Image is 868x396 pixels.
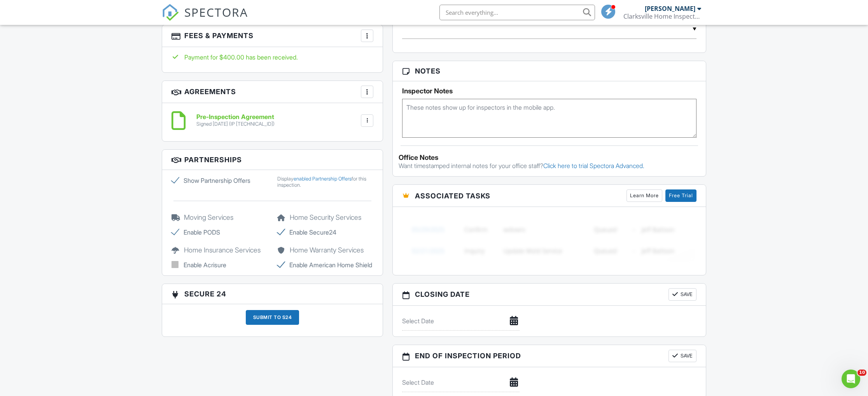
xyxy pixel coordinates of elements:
span: End of Inspection Period [415,350,521,361]
a: enabled Partnership Offers [294,176,352,182]
h6: Pre-Inspection Agreement [196,114,275,121]
h3: Fees & Payments [162,25,383,47]
label: Enable PODS [171,228,268,237]
span: Associated Tasks [415,191,490,201]
label: Enable Acrisure [171,260,268,270]
a: Click here to trial Spectora Advanced. [543,162,644,170]
button: Save [668,288,696,301]
h3: Partnerships [162,150,383,170]
a: SPECTORA [162,11,248,27]
h3: Secure 24 [162,284,383,304]
input: Select Date [402,312,519,331]
label: Enable American Home Shield [277,260,374,270]
div: Display for this inspection. [277,176,374,188]
a: Free Trial [665,189,696,202]
div: Signed [DATE] (IP [TECHNICAL_ID]) [196,121,275,127]
img: blurred-tasks-251b60f19c3f713f9215ee2a18cbf2105fc2d72fcd585247cf5e9ec0c957c1dd.png [402,213,696,267]
h5: Home Warranty Services [277,246,374,254]
div: [PERSON_NAME] [645,5,695,12]
p: Want timestamped internal notes for your office staff? [399,161,700,170]
h5: Home Security Services [277,214,374,221]
iframe: Intercom live chat [842,370,860,388]
h5: Inspector Notes [402,87,696,95]
a: Pre-Inspection Agreement Signed [DATE] (IP [TECHNICAL_ID]) [196,114,275,127]
input: Search everything... [439,5,595,20]
label: Show Partnership Offers [171,176,268,185]
div: Clarksville Home Inspectors [623,12,701,20]
a: Submit to S24 [246,310,299,331]
h3: Notes [393,61,706,81]
span: Closing date [415,289,470,300]
input: Select Date [402,373,519,392]
img: The Best Home Inspection Software - Spectora [162,4,179,21]
a: Learn More [626,189,662,202]
div: Office Notes [399,154,700,161]
span: SPECTORA [184,4,248,20]
h5: Moving Services [171,214,268,221]
h5: Home Insurance Services [171,246,268,254]
div: Payment for $400.00 has been received. [171,53,373,61]
div: Submit to S24 [246,310,299,325]
h3: Agreements [162,81,383,103]
button: Save [668,350,696,362]
span: 10 [857,370,866,376]
label: Enable Secure24 [277,228,374,237]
